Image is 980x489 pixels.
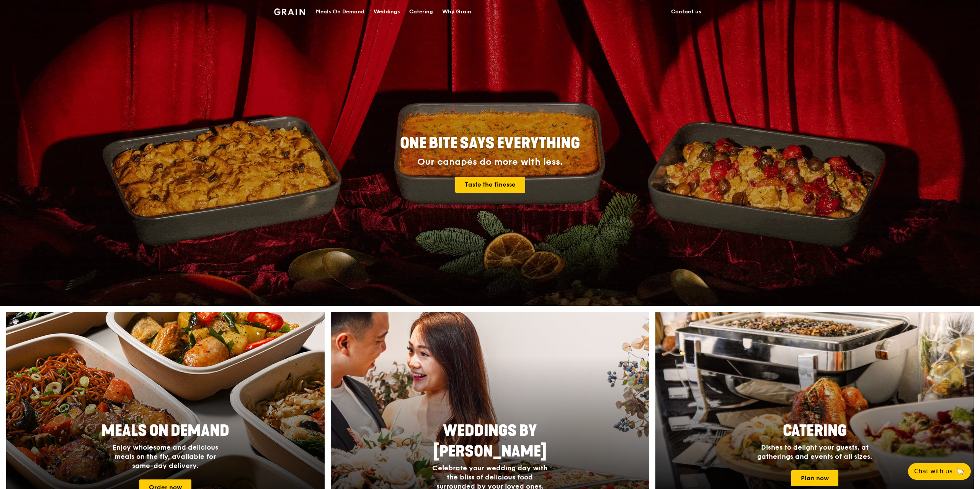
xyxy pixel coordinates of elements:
div: Why Grain [442,0,471,23]
span: Enjoy wholesome and delicious meals on the fly, available for same-day delivery. [113,443,218,470]
span: 🦙 [955,467,965,476]
a: Plan now [791,470,838,486]
a: Weddings [369,0,405,23]
button: Chat with us🦙 [908,463,971,480]
span: Catering [783,422,847,440]
span: Dishes to delight your guests, at gatherings and events of all sizes. [757,443,872,461]
a: Contact us [666,0,706,23]
span: Weddings by [PERSON_NAME] [433,422,547,461]
a: Taste the finesse [455,177,525,193]
a: Why Grain [438,0,476,23]
div: Our canapés do more with less. [352,157,628,167]
span: ONE BITE SAYS EVERYTHING [400,134,580,153]
img: Grain [274,8,305,15]
div: Meals On Demand [316,0,364,23]
div: Weddings [374,0,400,23]
div: Catering [409,0,433,23]
a: Catering [405,0,438,23]
span: Chat with us [914,467,952,476]
span: Meals On Demand [101,422,229,440]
